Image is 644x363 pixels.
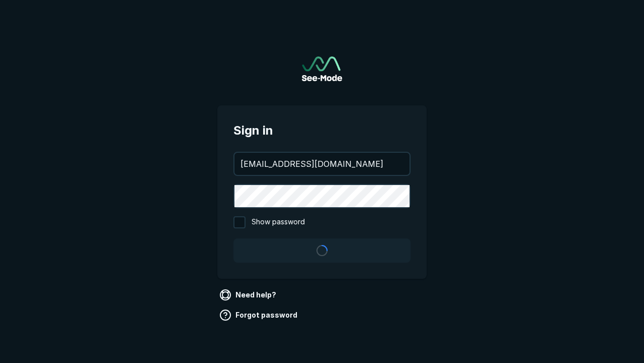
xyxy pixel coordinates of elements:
a: Forgot password [217,307,301,323]
input: your@email.com [234,153,410,175]
img: See-Mode Logo [302,56,342,81]
a: Need help? [217,287,280,303]
span: Sign in [233,122,411,140]
a: Go to sign in [302,56,342,81]
span: Show password [252,216,305,228]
